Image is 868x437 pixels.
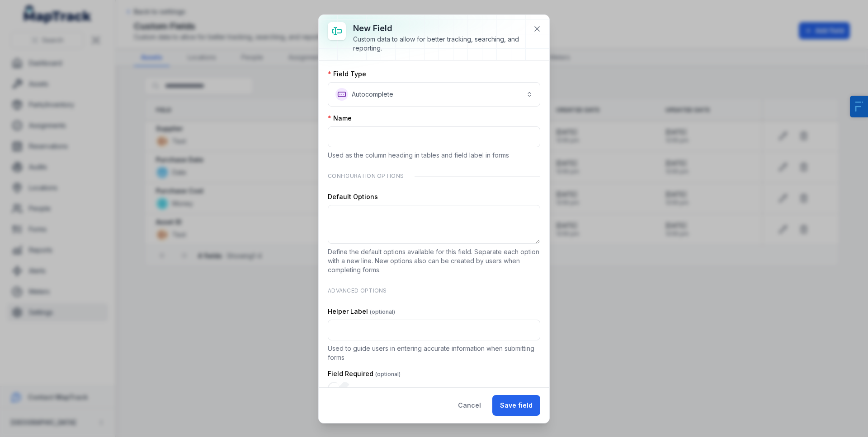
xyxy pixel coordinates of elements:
button: Autocomplete [328,82,540,107]
label: Field Type [328,70,366,79]
input: :r4i:-form-item-label [328,320,540,340]
input: :r4g:-form-item-label [328,126,540,147]
p: Used as the column heading in tables and field label in forms [328,151,540,160]
button: Cancel [450,395,489,416]
label: Default Options [328,192,378,201]
button: Save field [492,395,540,416]
label: Field Required [328,369,401,378]
label: Helper Label [328,307,395,316]
textarea: :r4h:-form-item-label [328,205,540,244]
label: Name [328,114,352,123]
div: Configuration Options [328,167,540,185]
div: Advanced Options [328,282,540,300]
p: Used to guide users in entering accurate information when submitting forms [328,344,540,362]
h3: New field [353,22,526,35]
input: :r4j:-form-item-label [328,382,350,394]
div: Custom data to allow for better tracking, searching, and reporting. [353,35,526,53]
p: Define the default options available for this field. Separate each option with a new line. New op... [328,247,540,274]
